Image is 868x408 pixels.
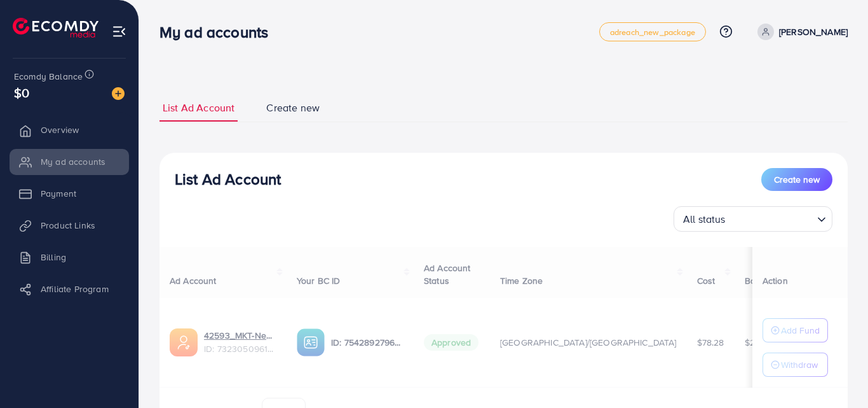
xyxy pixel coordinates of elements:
[14,70,83,83] span: Ecomdy Balance
[761,168,832,191] button: Create new
[163,101,234,115] span: List Ad Account
[752,24,848,40] a: [PERSON_NAME]
[779,24,848,39] p: [PERSON_NAME]
[266,101,320,115] span: Create new
[674,206,832,232] div: Search for option
[599,22,706,41] a: adreach_new_package
[14,83,29,102] span: $0
[112,87,125,100] img: image
[13,18,98,38] img: logo
[681,210,728,229] span: All status
[729,208,812,229] input: Search for option
[112,24,126,39] img: menu
[610,28,695,36] span: adreach_new_package
[159,23,278,41] h3: My ad accounts
[774,173,820,186] span: Create new
[175,170,281,188] h3: List Ad Account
